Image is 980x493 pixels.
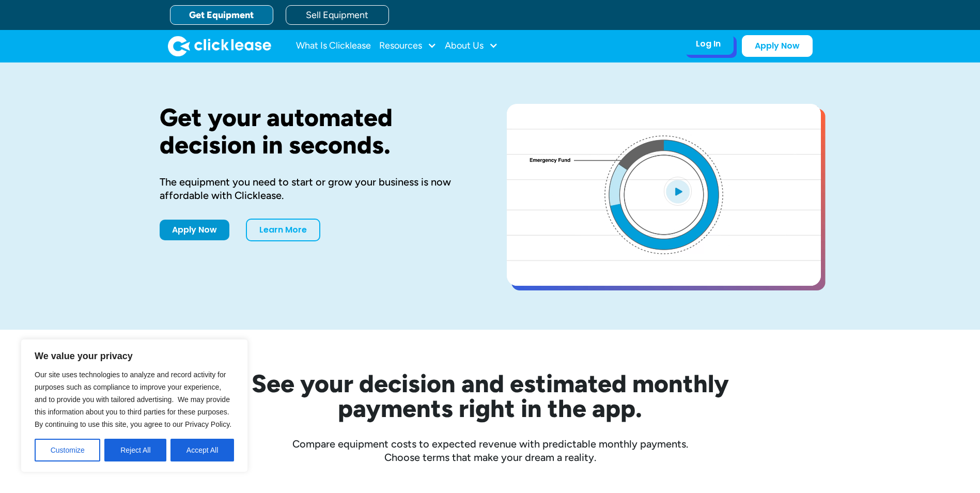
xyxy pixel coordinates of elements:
a: Learn More [246,219,320,241]
div: About Us [445,36,498,56]
p: We value your privacy [35,350,234,362]
div: Compare equipment costs to expected revenue with predictable monthly payments. Choose terms that ... [160,437,821,464]
a: Apply Now [742,35,813,57]
button: Accept All [170,439,234,461]
a: home [168,36,271,56]
a: Sell Equipment [286,5,389,25]
div: The equipment you need to start or grow your business is now affordable with Clicklease. [160,175,474,202]
span: Our site uses technologies to analyze and record activity for purposes such as compliance to impr... [35,371,231,428]
img: Clicklease logo [168,36,271,56]
div: Resources [379,36,437,56]
h2: See your decision and estimated monthly payments right in the app. [201,371,780,421]
div: Log In [696,39,721,49]
a: Get Equipment [170,5,273,25]
img: Blue play button logo on a light blue circular background [664,177,692,206]
h1: Get your automated decision in seconds. [160,104,474,159]
a: What Is Clicklease [296,36,371,56]
div: We value your privacy [21,339,248,472]
button: Reject All [104,439,166,461]
a: Apply Now [160,220,229,240]
button: Customize [35,439,100,461]
a: open lightbox [507,104,821,286]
